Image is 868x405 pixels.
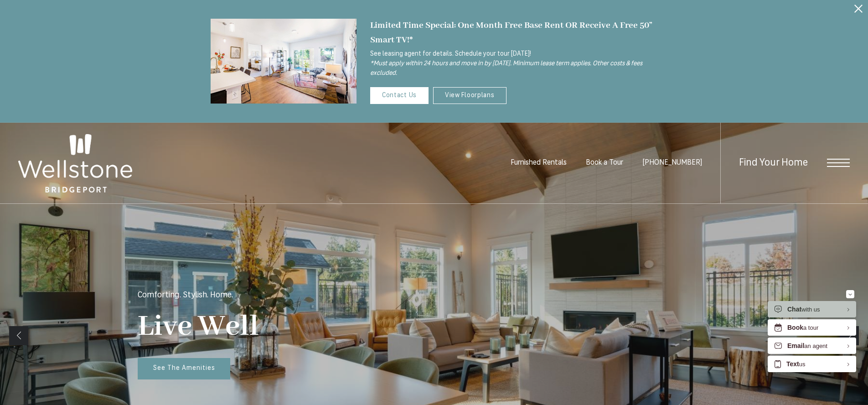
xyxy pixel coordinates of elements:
[9,326,28,345] a: Previous
[370,60,642,77] i: *Must apply within 24 hours and move in by [DATE]. Minimum lease term applies. Other costs & fees...
[370,87,429,104] a: Contact Us
[138,358,230,380] a: See The Amenities
[138,309,259,345] p: Live Well
[586,159,623,166] a: Book a Tour
[370,18,657,47] div: Limited Time Special: One Month Free Base Rent OR Receive A Free 50” Smart TV!*
[153,365,215,372] span: See The Amenities
[433,87,506,104] a: View Floorplans
[739,158,808,168] a: Find Your Home
[18,134,132,192] img: Wellstone
[138,291,233,300] p: Comforting. Stylish. Home.
[642,159,702,166] span: [PHONE_NUMBER]
[642,159,702,166] a: Call Us at (253) 642-8681
[511,159,567,166] a: Furnished Rentals
[827,159,850,167] button: Open Menu
[211,19,356,104] img: Settle into comfort at Wellstone
[370,49,657,78] p: See leasing agent for details. Schedule your tour [DATE]!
